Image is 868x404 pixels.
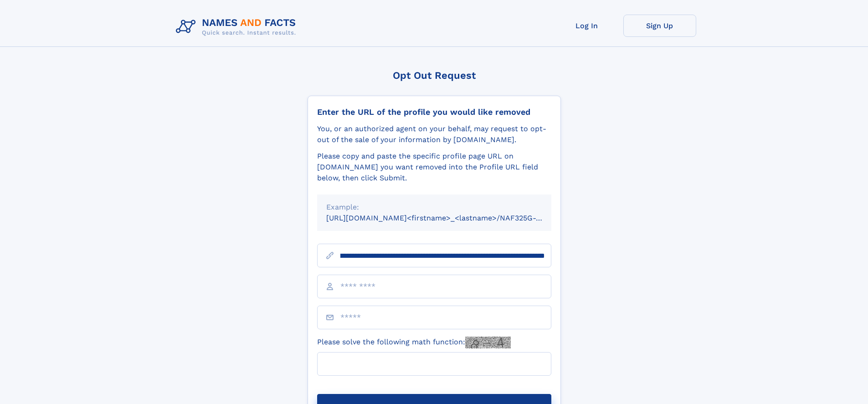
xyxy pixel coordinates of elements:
[317,123,551,145] div: You, or an authorized agent on your behalf, may request to opt-out of the sale of your informatio...
[308,70,561,81] div: Opt Out Request
[317,337,511,348] label: Please solve the following math function:
[172,15,303,39] img: Logo Names and Facts
[550,15,623,37] a: Log In
[317,107,551,117] div: Enter the URL of the profile you would like removed
[326,202,542,213] div: Example:
[317,151,551,184] div: Please copy and paste the specific profile page URL on [DOMAIN_NAME] you want removed into the Pr...
[623,15,696,37] a: Sign Up
[326,214,569,222] small: [URL][DOMAIN_NAME]<firstname>_<lastname>/NAF325G-xxxxxxxx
